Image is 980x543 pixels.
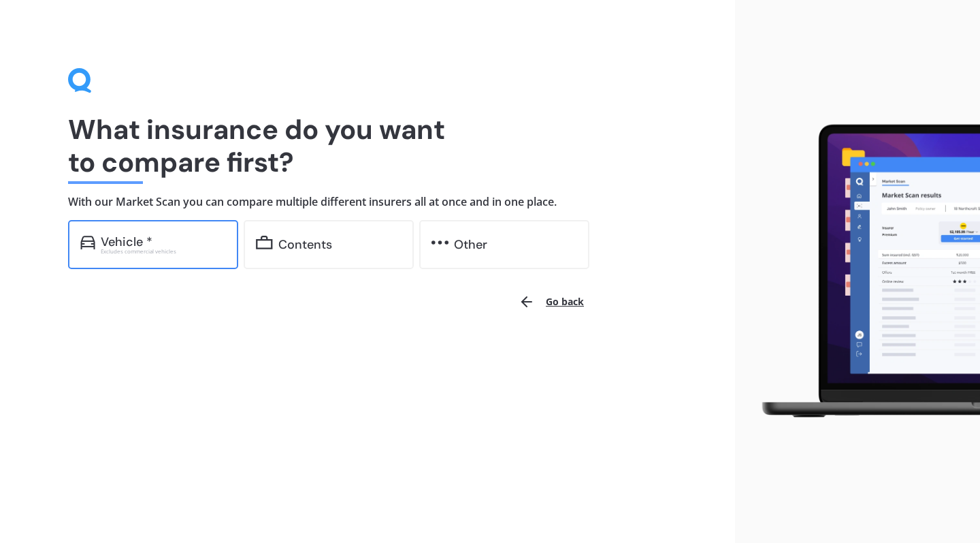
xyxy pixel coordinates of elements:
img: car.f15378c7a67c060ca3f3.svg [80,236,95,249]
button: Go back [510,285,592,318]
div: Other [454,238,487,251]
img: other.81dba5aafe580aa69f38.svg [431,236,448,249]
h4: With our Market Scan you can compare multiple different insurers all at once and in one place. [68,195,667,209]
img: content.01f40a52572271636b6f.svg [256,236,273,249]
img: laptop.webp [746,118,980,426]
div: Excludes commercial vehicles [101,249,226,254]
h1: What insurance do you want to compare first? [68,113,667,179]
div: Contents [278,238,332,251]
div: Vehicle * [101,235,152,249]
